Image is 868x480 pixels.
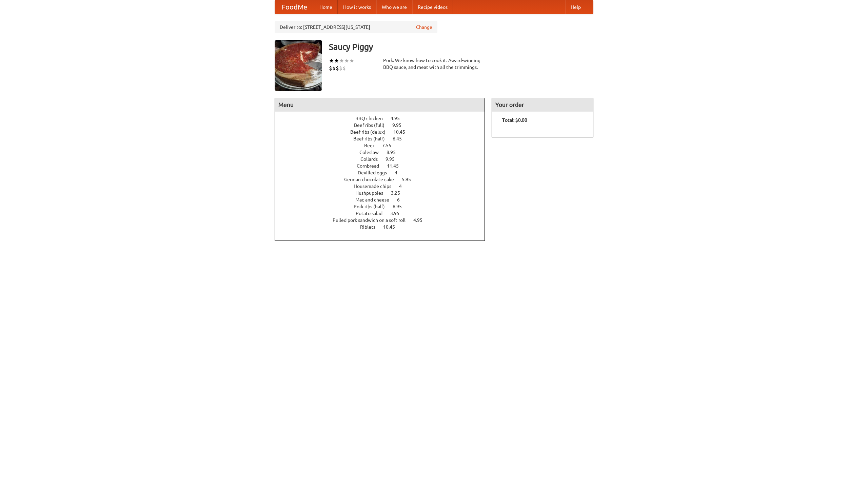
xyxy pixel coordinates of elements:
li: ★ [344,57,349,64]
a: Mac and cheese 6 [355,197,412,203]
span: 7.55 [382,143,398,148]
li: ★ [334,57,339,64]
span: 4 [395,170,404,175]
a: Hushpuppies 3.25 [355,190,413,196]
span: Hushpuppies [355,190,390,196]
span: Beef ribs (full) [354,122,391,128]
span: 10.45 [393,129,412,135]
a: Coleslaw 8.95 [359,150,408,155]
li: ★ [339,57,344,64]
a: German chocolate cake 5.95 [344,177,423,182]
a: Recipe videos [412,0,453,14]
a: Potato salad 3.95 [356,211,412,216]
a: Beef ribs (half) 6.45 [353,136,414,141]
div: Deliver to: [STREET_ADDRESS][US_STATE] [275,21,437,33]
li: $ [339,64,342,72]
span: Potato salad [356,211,389,216]
span: 9.95 [386,156,401,162]
h3: Saucy Piggy [329,40,593,54]
a: Home [314,0,338,14]
span: 4.95 [413,217,429,223]
a: Cornbread 11.45 [357,163,411,169]
span: Devilled eggs [358,170,394,175]
span: German chocolate cake [344,177,401,182]
a: Beer 7.55 [364,143,404,148]
li: $ [329,64,332,72]
span: Pulled pork sandwich on a soft roll [333,217,412,223]
a: Beef ribs (delux) 10.45 [350,129,418,135]
a: Pork ribs (half) 6.95 [354,204,414,209]
a: Pulled pork sandwich on a soft roll 4.95 [333,217,435,223]
a: Change [416,24,432,31]
span: 6.95 [393,204,409,209]
span: 4.95 [391,116,407,121]
a: Housemade chips 4 [354,184,414,189]
span: 5.95 [402,177,418,182]
span: 9.95 [392,122,408,128]
a: How it works [338,0,376,14]
a: Beef ribs (full) 9.95 [354,122,414,128]
div: Pork. We know how to cook it. Award-winning BBQ sauce, and meat with all the trimmings. [383,57,485,71]
span: BBQ chicken [355,116,390,121]
a: Devilled eggs 4 [358,170,410,175]
h4: Menu [275,98,485,112]
span: 3.25 [391,190,407,196]
span: Pork ribs (half) [354,204,392,209]
b: Total: $0.00 [502,117,527,123]
li: $ [332,64,336,72]
a: Collards 9.95 [360,156,407,162]
span: 3.95 [390,211,406,216]
span: Coleslaw [359,150,386,155]
span: 6 [397,197,407,203]
span: Cornbread [357,163,386,169]
span: Beer [364,143,381,148]
span: 6.45 [393,136,409,141]
span: 10.45 [383,224,402,230]
span: Riblets [360,224,382,230]
a: Who we are [376,0,412,14]
span: Beef ribs (delux) [350,129,392,135]
li: ★ [349,57,354,64]
span: Collards [360,156,384,162]
span: Beef ribs (half) [353,136,392,141]
span: 4 [399,184,409,189]
h4: Your order [492,98,593,112]
li: ★ [329,57,334,64]
span: Mac and cheese [355,197,396,203]
span: 8.95 [387,150,402,155]
a: BBQ chicken 4.95 [355,116,412,121]
span: Housemade chips [354,184,398,189]
li: $ [336,64,339,72]
a: Help [565,0,586,14]
a: Riblets 10.45 [360,224,408,230]
span: 11.45 [387,163,406,169]
li: $ [342,64,346,72]
a: FoodMe [275,0,314,14]
img: angular.jpg [275,40,322,91]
